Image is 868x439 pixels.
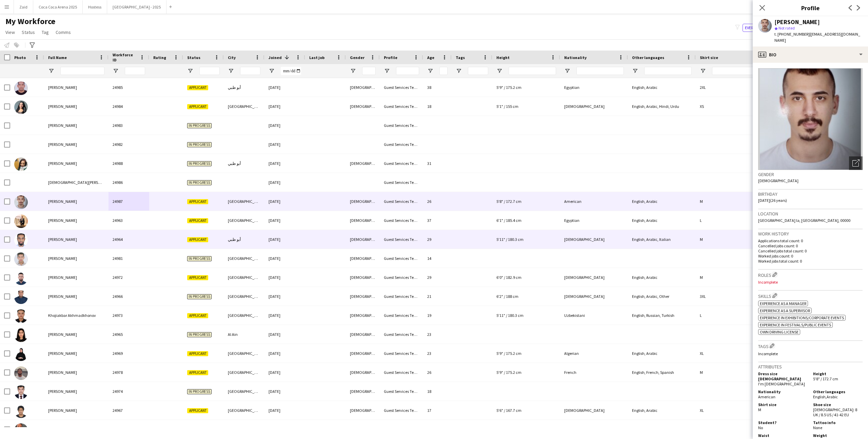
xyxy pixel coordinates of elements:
div: 23 [423,344,452,363]
div: Guest Services Team [380,287,423,306]
img: Khojiakbar Akhmadkhonov [14,309,28,323]
div: 24969 [108,344,149,363]
button: Open Filter Menu [427,68,433,74]
span: Own Driving License [760,329,798,335]
span: Experience as a Manager [760,301,806,306]
span: Full Name [48,55,67,60]
button: Hostess [83,0,107,14]
span: Last job [309,55,324,60]
button: Coca Coca Arena 2025 [33,0,83,14]
button: Open Filter Menu [700,68,706,74]
div: Egyptian [560,211,628,230]
p: Incomplete [758,280,863,285]
span: [PERSON_NAME] [48,85,77,90]
h3: Gender [758,171,863,177]
h5: Shirt size [758,402,808,407]
span: Applicant [187,313,208,318]
img: Crew avatar or photo [758,68,863,170]
img: Mateo Narbona [14,366,28,380]
span: Gender [350,55,364,60]
div: [DEMOGRAPHIC_DATA] [346,287,380,306]
div: French [560,363,628,382]
div: أبو ظبي [224,78,264,97]
input: Tags Filter Input [468,67,488,75]
div: Guest Services Team [380,363,423,382]
span: Experience in Festivals/Public Events [760,322,831,327]
input: Joined Filter Input [281,67,301,75]
h3: Attributes [758,364,863,370]
input: City Filter Input [240,67,260,75]
img: Mohammed Naser [14,423,28,437]
div: [DATE] [264,268,305,287]
a: Comms [53,28,74,37]
div: Algerian [560,344,628,363]
input: Age Filter Input [439,67,448,75]
img: Ahmed Abdalla [14,214,28,228]
span: In progress [187,180,212,185]
div: [GEOGRAPHIC_DATA] [224,382,264,401]
div: [GEOGRAPHIC_DATA] [224,344,264,363]
h5: Nationality [758,389,808,394]
span: Comms [56,29,71,35]
div: M [696,268,764,287]
div: Guest Services Team [380,173,423,192]
a: View [3,28,18,37]
h5: Shoe size [813,402,863,407]
div: 24985 [108,78,149,97]
span: Experience in Exhibitions/Corporate Events [760,315,844,320]
app-action-btn: Advanced filters [28,41,36,49]
img: Khalid Ali [14,290,28,304]
div: Guest Services Team [380,420,423,439]
div: English, French, Spanish [628,363,696,382]
div: 6'2" / 188 cm [492,287,560,306]
div: [GEOGRAPHIC_DATA] [224,268,264,287]
span: Photo [14,55,26,60]
span: In progress [187,294,212,299]
div: Guest Services Team [380,135,423,154]
span: [PERSON_NAME] [48,294,77,299]
input: Gender Filter Input [362,67,376,75]
div: Al Ain [224,325,264,344]
div: 6'1" / 185.4 cm [492,211,560,230]
div: 24974 [108,382,149,401]
h3: Tags [758,342,863,349]
div: Bio [753,46,868,63]
div: English, Arabic [628,192,696,211]
div: English, Arabic, Hindi, Urdu [628,97,696,116]
div: [DEMOGRAPHIC_DATA] [560,287,628,306]
div: Guest Services Team [380,382,423,401]
div: [GEOGRAPHIC_DATA] [224,211,264,230]
button: Open Filter Menu [384,68,390,74]
div: 24967 [108,401,149,420]
div: [GEOGRAPHIC_DATA] [224,192,264,211]
span: [PERSON_NAME] [48,123,77,128]
img: Ahmed Ahmed [14,233,28,247]
div: 21 [423,420,452,439]
h5: Dress size [DEMOGRAPHIC_DATA] [758,371,808,381]
span: Tags [456,55,465,60]
div: [DATE] [264,401,305,420]
div: XL [696,401,764,420]
div: 24972 [108,268,149,287]
div: 24987 [108,192,149,211]
div: M [696,363,764,382]
div: [DEMOGRAPHIC_DATA] [560,230,628,249]
span: [PERSON_NAME] [48,275,77,280]
button: Open Filter Menu [113,68,119,74]
p: Cancelled jobs count: 0 [758,243,863,248]
span: Status [187,55,200,60]
span: Applicant [187,237,208,242]
input: Other languages Filter Input [644,67,692,75]
span: [DEMOGRAPHIC_DATA] [758,178,798,183]
button: Open Filter Menu [496,68,502,74]
div: 5'9" / 175.2 cm [492,78,560,97]
div: [GEOGRAPHIC_DATA] [224,306,264,325]
input: Full Name Filter Input [60,67,104,75]
div: 24965 [108,325,149,344]
img: Mohammad Amir [14,385,28,399]
div: Guest Services Team [380,116,423,135]
span: Applicant [187,85,208,90]
div: [DATE] [264,192,305,211]
div: Guest Services Team [380,154,423,173]
div: 37 [423,211,452,230]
